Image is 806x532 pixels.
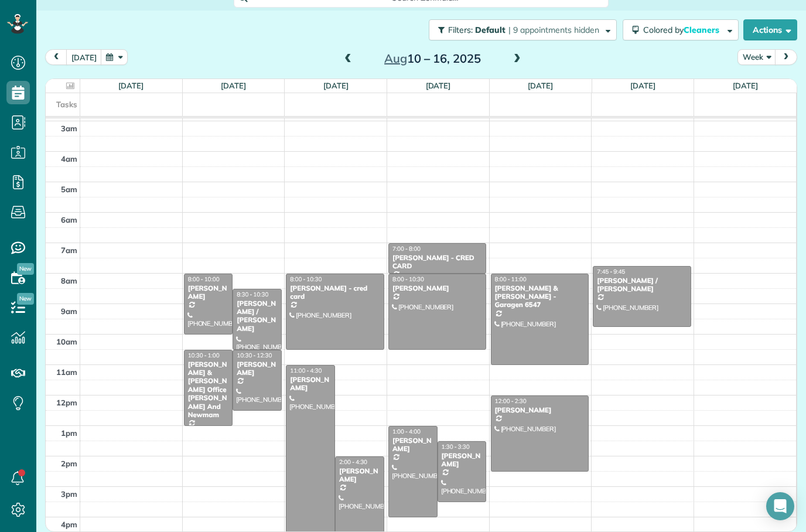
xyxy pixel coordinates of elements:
[643,25,723,35] span: Colored by
[339,458,367,466] span: 2:00 - 4:30
[290,367,322,374] span: 11:00 - 4:30
[237,352,272,359] span: 10:30 - 12:30
[45,49,67,65] button: prev
[733,81,758,90] a: [DATE]
[359,52,506,65] h2: 10 – 16, 2025
[323,81,349,90] a: [DATE]
[236,299,278,333] div: [PERSON_NAME] / [PERSON_NAME]
[423,19,617,40] a: Filters: Default | 9 appointments hidden
[508,25,599,35] span: | 9 appointments hidden
[221,81,246,90] a: [DATE]
[61,520,77,529] span: 4pm
[56,337,77,346] span: 10am
[475,25,506,35] span: Default
[17,293,34,305] span: New
[743,19,797,40] button: Actions
[289,376,332,393] div: [PERSON_NAME]
[289,284,380,301] div: [PERSON_NAME] - cred card
[237,291,268,298] span: 8:30 - 10:30
[61,489,77,499] span: 3pm
[66,49,102,65] button: [DATE]
[188,275,220,283] span: 8:00 - 10:00
[61,428,77,438] span: 1pm
[56,398,77,407] span: 12pm
[56,100,77,109] span: Tasks
[61,185,77,194] span: 5am
[290,275,322,283] span: 8:00 - 10:30
[61,245,77,255] span: 7am
[392,436,434,453] div: [PERSON_NAME]
[426,81,451,90] a: [DATE]
[766,492,794,520] div: Open Intercom Messenger
[187,284,230,301] div: [PERSON_NAME]
[392,428,421,435] span: 1:00 - 4:00
[494,284,585,309] div: [PERSON_NAME] & [PERSON_NAME] - Garagen 6547
[118,81,144,90] a: [DATE]
[392,254,483,271] div: [PERSON_NAME] - CRED CARD
[528,81,553,90] a: [DATE]
[61,276,77,285] span: 8am
[392,245,421,253] span: 7:00 - 8:00
[188,352,220,359] span: 10:30 - 1:00
[339,467,381,484] div: [PERSON_NAME]
[392,275,424,283] span: 8:00 - 10:30
[775,49,797,65] button: next
[61,154,77,163] span: 4am
[61,215,77,224] span: 6am
[684,25,721,35] span: Cleaners
[56,367,77,377] span: 11am
[623,19,739,40] button: Colored byCleaners
[597,268,625,275] span: 7:45 - 9:45
[630,81,655,90] a: [DATE]
[236,360,278,377] div: [PERSON_NAME]
[61,306,77,316] span: 9am
[17,263,34,275] span: New
[737,49,776,65] button: Week
[442,443,470,451] span: 1:30 - 3:30
[441,452,483,469] div: [PERSON_NAME]
[495,397,527,405] span: 12:00 - 2:30
[61,124,77,133] span: 3am
[494,406,585,414] div: [PERSON_NAME]
[384,51,407,66] span: Aug
[495,275,527,283] span: 8:00 - 11:00
[429,19,617,40] button: Filters: Default | 9 appointments hidden
[187,360,230,420] div: [PERSON_NAME] & [PERSON_NAME] Office [PERSON_NAME] And Newmam
[392,284,483,292] div: [PERSON_NAME]
[596,277,687,294] div: [PERSON_NAME] / [PERSON_NAME]
[448,25,473,35] span: Filters:
[61,459,77,468] span: 2pm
